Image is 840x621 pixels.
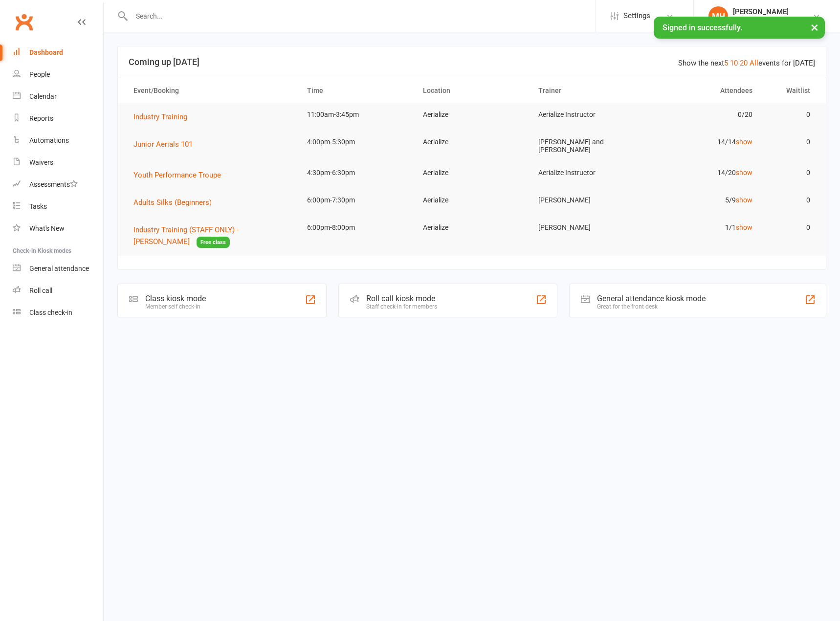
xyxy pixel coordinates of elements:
[13,302,103,324] a: Class kiosk mode
[13,130,103,152] a: Automations
[133,171,221,179] span: Youth Performance Troupe
[29,180,78,188] div: Assessments
[133,224,289,248] button: Industry Training (STAFF ONLY) - [PERSON_NAME]Free class
[530,216,645,239] td: [PERSON_NAME]
[12,10,36,34] a: Clubworx
[133,197,219,208] button: Adults Silks (Beginners)
[298,131,414,154] td: 4:00pm-5:30pm
[736,138,752,146] a: show
[29,114,53,122] div: Reports
[366,294,437,303] div: Roll call kiosk mode
[761,103,819,126] td: 0
[133,198,212,207] span: Adults Silks (Beginners)
[597,294,706,303] div: General attendance kiosk mode
[724,59,728,67] a: 5
[414,216,530,239] td: Aerialize
[530,189,645,212] td: [PERSON_NAME]
[133,112,187,121] span: Industry Training
[736,196,752,204] a: show
[29,70,50,78] div: People
[414,161,530,184] td: Aerialize
[133,169,228,181] button: Youth Performance Troupe
[13,152,103,174] a: Waivers
[13,174,103,196] a: Assessments
[13,108,103,130] a: Reports
[298,103,414,126] td: 11:00am-3:45pm
[298,78,414,103] th: Time
[806,17,823,38] button: ×
[29,92,57,100] div: Calendar
[645,78,761,103] th: Attendees
[530,103,645,126] td: Aerialize Instructor
[530,131,645,161] td: [PERSON_NAME] and [PERSON_NAME]
[736,169,752,177] a: show
[29,224,65,232] div: What's New
[13,86,103,108] a: Calendar
[645,131,761,154] td: 14/14
[623,5,650,27] span: Settings
[29,136,69,144] div: Automations
[750,59,758,67] a: All
[29,48,63,56] div: Dashboard
[133,138,199,150] button: Junior Aerials 101
[366,303,437,310] div: Staff check-in for members
[298,216,414,239] td: 6:00pm-8:00pm
[125,78,298,103] th: Event/Booking
[733,7,789,16] div: [PERSON_NAME]
[13,280,103,302] a: Roll call
[298,161,414,184] td: 4:30pm-6:30pm
[29,309,72,316] div: Class check-in
[29,287,52,294] div: Roll call
[645,161,761,184] td: 14/20
[414,189,530,212] td: Aerialize
[530,161,645,184] td: Aerialize Instructor
[678,57,815,69] div: Show the next events for [DATE]
[133,225,239,246] span: Industry Training (STAFF ONLY) - [PERSON_NAME]
[133,111,194,123] button: Industry Training
[645,103,761,126] td: 0/20
[13,218,103,240] a: What's New
[145,294,206,303] div: Class kiosk mode
[761,131,819,154] td: 0
[145,303,206,310] div: Member self check-in
[645,189,761,212] td: 5/9
[645,216,761,239] td: 1/1
[13,258,103,280] a: General attendance kiosk mode
[197,237,230,248] span: Free class
[597,303,706,310] div: Great for the front desk
[414,78,530,103] th: Location
[29,158,53,166] div: Waivers
[530,78,645,103] th: Trainer
[761,189,819,212] td: 0
[740,59,748,67] a: 20
[13,42,103,64] a: Dashboard
[733,16,789,25] div: Aerialize
[708,6,728,26] div: MH
[133,140,193,149] span: Junior Aerials 101
[736,223,752,231] a: show
[663,23,742,32] span: Signed in successfully.
[761,78,819,103] th: Waitlist
[29,202,47,210] div: Tasks
[761,216,819,239] td: 0
[761,161,819,184] td: 0
[414,103,530,126] td: Aerialize
[129,57,815,67] h3: Coming up [DATE]
[298,189,414,212] td: 6:00pm-7:30pm
[29,265,89,272] div: General attendance
[414,131,530,154] td: Aerialize
[13,64,103,86] a: People
[13,196,103,218] a: Tasks
[730,59,738,67] a: 10
[129,9,596,23] input: Search...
